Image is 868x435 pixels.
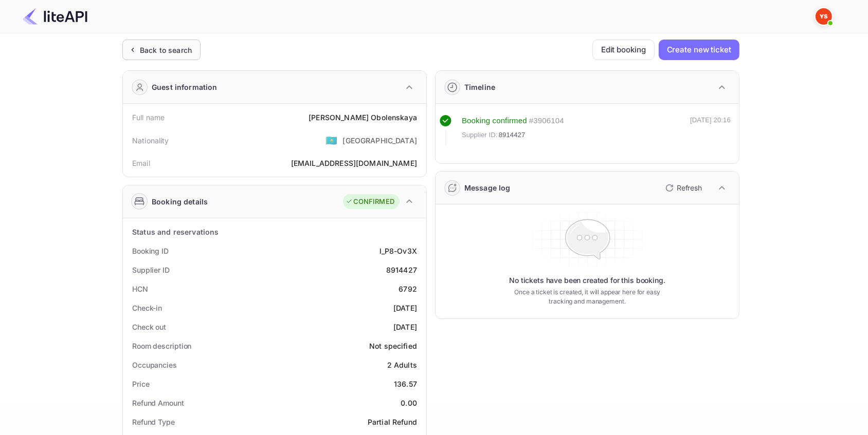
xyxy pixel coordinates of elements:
[659,180,706,196] button: Refresh
[506,288,668,306] p: Once a ticket is created, it will appear here for easy tracking and management.
[291,158,417,168] div: [EMAIL_ADDRESS][DOMAIN_NAME]
[509,275,665,286] p: No tickets have been created for this booking.
[393,302,417,313] div: [DATE]
[132,341,191,351] div: Room description
[462,130,498,140] span: Supplier ID:
[393,321,417,332] div: [DATE]
[462,115,527,127] div: Booking confirmed
[368,417,417,427] div: Partial Refund
[132,321,166,332] div: Check out
[379,245,417,256] div: l_P8-Ov3X
[309,112,417,123] div: [PERSON_NAME] Obolenskaya
[132,112,165,123] div: Full name
[690,115,731,145] div: [DATE] 20:16
[132,379,150,389] div: Price
[132,417,175,427] div: Refund Type
[132,302,162,313] div: Check-in
[386,264,417,275] div: 8914427
[132,245,169,256] div: Booking ID
[499,130,526,140] span: 8914427
[816,8,832,25] img: Yandex Support
[464,182,511,193] div: Message log
[659,40,739,60] button: Create new ticket
[23,8,87,25] img: LiteAPI Logo
[401,398,417,408] div: 0.00
[132,158,150,168] div: Email
[132,283,148,294] div: HCN
[132,360,177,370] div: Occupancies
[387,360,417,370] div: 2 Adults
[152,196,208,207] div: Booking details
[464,82,495,92] div: Timeline
[529,115,564,127] div: # 3906104
[346,197,394,207] div: CONFIRMED
[132,398,184,408] div: Refund Amount
[394,379,417,389] div: 136.57
[592,40,655,60] button: Edit booking
[132,264,170,275] div: Supplier ID
[152,82,218,92] div: Guest information
[325,131,337,149] span: United States
[399,283,417,294] div: 6792
[369,341,417,351] div: Not specified
[140,45,192,55] div: Back to search
[132,226,219,237] div: Status and reservations
[342,135,417,146] div: [GEOGRAPHIC_DATA]
[677,182,702,193] p: Refresh
[132,135,169,146] div: Nationality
